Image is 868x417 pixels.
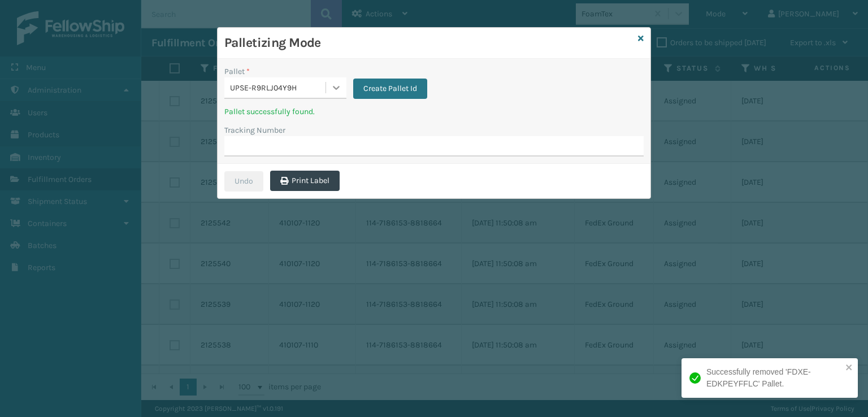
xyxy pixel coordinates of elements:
p: Pallet successfully found. [224,106,427,118]
label: Pallet [224,66,250,77]
div: UPSE-R9RLJ04Y9H [230,82,327,94]
label: Tracking Number [224,124,285,136]
h3: Palletizing Mode [224,34,633,51]
button: close [845,363,853,373]
button: Print Label [270,171,340,191]
button: Create Pallet Id [353,79,427,99]
div: Successfully removed 'FDXE-EDKPEYFFLC' Pallet. [706,366,842,390]
button: Undo [224,171,263,192]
